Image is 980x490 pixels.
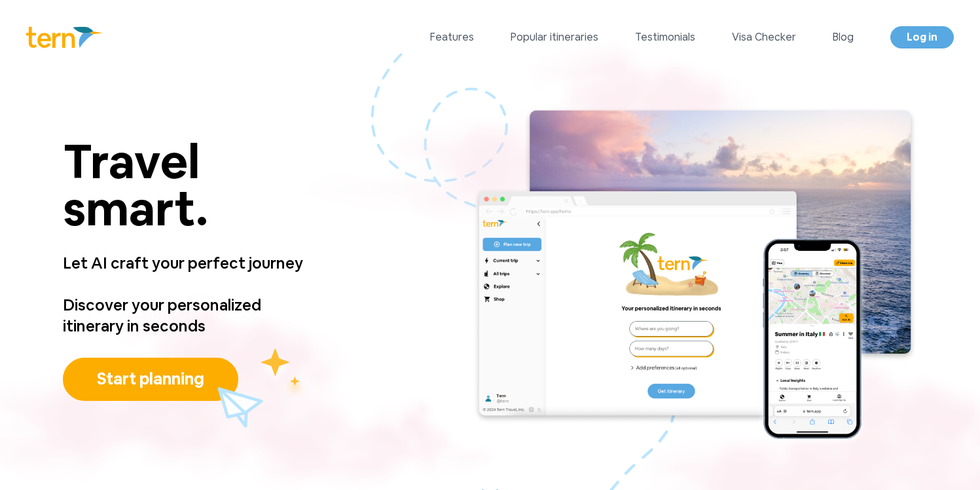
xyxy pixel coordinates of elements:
[26,27,103,48] img: Logo
[63,358,238,401] button: Start planning
[732,29,796,45] a: Visa Checker
[63,295,319,337] p: Discover your personalized itinerary in seconds
[473,106,917,447] img: main.4bdb0901.png
[217,387,263,428] img: plane.fbf33879.svg
[907,30,937,44] span: Log in
[890,26,954,48] a: Log in
[833,29,854,45] a: Blog
[511,29,598,45] a: Popular itineraries
[635,29,695,45] a: Testimonials
[63,232,319,295] p: Let AI craft your perfect journey
[430,29,474,45] a: Features
[63,138,319,232] p: Travel smart.
[253,345,308,400] img: yellow_stars.fff7e055.svg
